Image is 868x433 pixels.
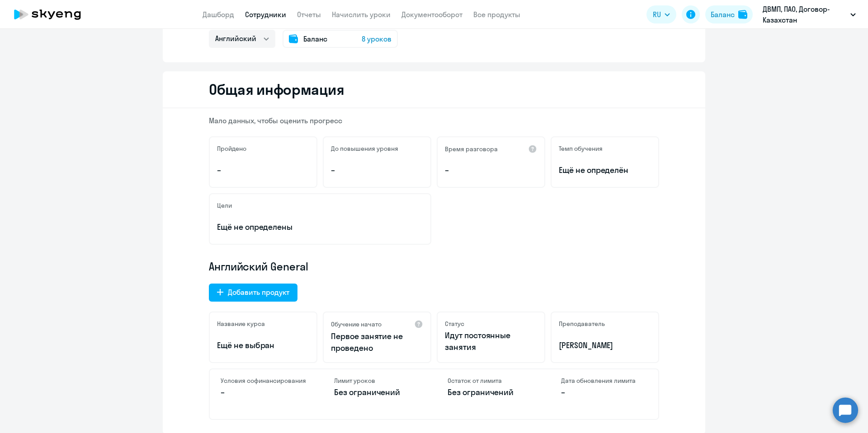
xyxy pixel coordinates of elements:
h4: Остаток от лимита [448,377,534,385]
img: balance [738,10,747,19]
p: Ещё не выбран [217,340,309,351]
h5: Пройдено [217,144,246,153]
p: – [221,386,307,398]
h4: Лимит уроков [334,377,420,385]
button: Добавить продукт [209,284,297,302]
p: Первое занятие не проведено [331,331,423,354]
span: Ещё не определён [559,164,651,176]
p: – [445,164,537,176]
p: ДВМП, ПАО, Договор-Казахстан [763,4,847,25]
h5: Название курса [217,320,265,328]
div: Добавить продукт [228,287,289,298]
span: Английский General [209,259,308,274]
h2: Общая информация [209,80,344,98]
span: 8 уроков [362,33,392,44]
button: RU [646,5,676,23]
h5: Преподаватель [559,320,605,328]
button: ДВМП, ПАО, Договор-Казахстан [758,4,860,25]
p: – [217,164,309,176]
h5: Время разговора [445,145,498,153]
p: – [331,164,423,176]
button: Балансbalance [705,5,753,23]
p: Мало данных, чтобы оценить прогресс [209,116,659,126]
p: Ещё не определены [217,221,423,233]
span: RU [653,9,661,20]
p: Идут постоянные занятия [445,330,537,353]
a: Все продукты [473,10,520,19]
a: Документооборот [401,10,462,19]
div: Баланс [711,9,735,20]
p: [PERSON_NAME] [559,340,651,351]
h5: Темп обучения [559,144,603,153]
p: – [561,386,647,398]
h5: Статус [445,320,464,328]
a: Дашборд [203,10,234,19]
a: Отчеты [297,10,321,19]
h5: До повышения уровня [331,144,398,153]
h5: Обучение начато [331,320,382,328]
h4: Условия софинансирования [221,377,307,385]
p: Без ограничений [334,386,420,398]
span: Баланс [303,33,327,44]
a: Начислить уроки [332,10,391,19]
h4: Дата обновления лимита [561,377,647,385]
a: Сотрудники [245,10,286,19]
h5: Цели [217,201,232,210]
p: Без ограничений [448,386,534,398]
